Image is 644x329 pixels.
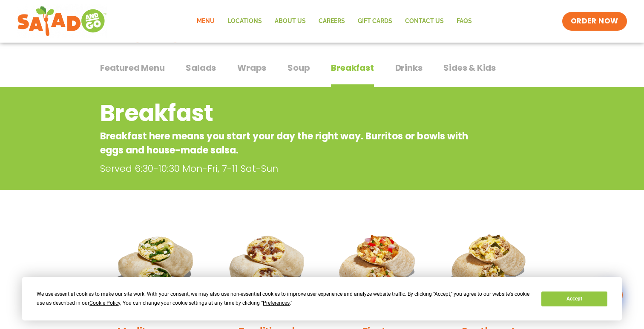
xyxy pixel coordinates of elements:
span: Featured Menu [100,61,164,74]
h2: Breakfast [100,96,475,130]
div: Tabbed content [100,58,544,87]
img: Product photo for Traditional [218,219,316,317]
div: We use essential cookies to make our site work. With your consent, we may also use non-essential ... [37,290,531,308]
div: Cookie Consent Prompt [22,277,622,320]
a: Contact Us [399,12,450,31]
img: Product photo for Southwest [440,219,538,317]
span: Wraps [237,61,266,74]
nav: Menu [190,12,478,31]
p: Breakfast here means you start your day the right way. Burritos or bowls with eggs and house-made... [100,129,475,157]
img: new-SAG-logo-768×292 [17,4,107,38]
a: About Us [268,12,312,31]
img: Product photo for Mediterranean Breakfast Burrito [106,219,205,317]
span: Salads [186,61,216,74]
span: Breakfast [331,61,374,74]
span: Sides & Kids [443,61,496,74]
span: Cookie Policy [89,300,120,306]
a: GIFT CARDS [351,12,399,31]
span: ORDER NOW [571,16,618,26]
span: Preferences [263,300,290,306]
a: FAQs [450,12,478,31]
span: Soup [287,61,310,74]
a: Menu [190,12,221,31]
a: Locations [221,12,268,31]
img: Product photo for Fiesta [328,219,427,317]
button: Accept [541,291,607,306]
p: Served 6:30-10:30 Mon-Fri, 7-11 Sat-Sun [100,162,479,176]
a: Careers [312,12,351,31]
span: Drinks [395,61,423,74]
a: ORDER NOW [562,12,627,31]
